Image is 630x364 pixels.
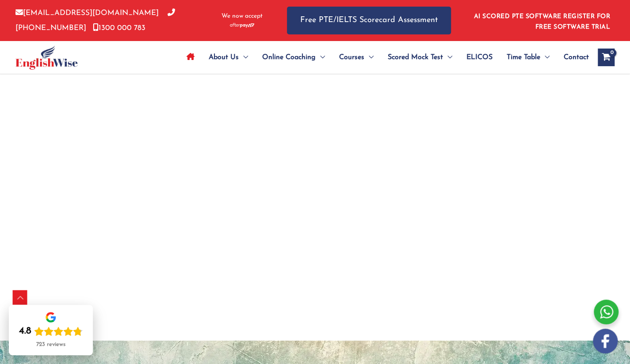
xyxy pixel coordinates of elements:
a: Contact [557,42,589,73]
a: About UsMenu Toggle [202,42,255,73]
nav: Site Navigation: Main Menu [179,42,589,73]
span: Scored Mock Test [388,42,443,73]
div: Rating: 4.8 out of 5 [19,325,83,338]
img: Afterpay-Logo [230,23,254,28]
aside: Header Widget 1 [469,6,615,35]
span: Menu Toggle [316,42,325,73]
a: Scored Mock TestMenu Toggle [381,42,459,73]
span: Menu Toggle [364,42,374,73]
span: Time Table [507,42,540,73]
iframe: YouTube video player [50,70,580,291]
a: Free PTE/IELTS Scorecard Assessment [287,7,451,34]
a: View Shopping Cart, empty [598,49,615,66]
span: We now accept [221,12,263,21]
a: Online CoachingMenu Toggle [255,42,332,73]
a: AI SCORED PTE SOFTWARE REGISTER FOR FREE SOFTWARE TRIAL [474,13,611,30]
div: 723 reviews [36,341,65,348]
img: cropped-ew-logo [15,45,78,70]
a: 1300 000 783 [93,24,145,32]
span: Menu Toggle [540,42,550,73]
a: Time TableMenu Toggle [500,42,557,73]
span: ELICOS [466,42,493,73]
a: [PHONE_NUMBER] [15,9,175,31]
span: About Us [209,42,239,73]
a: ELICOS [459,42,500,73]
span: Menu Toggle [443,42,452,73]
a: [EMAIL_ADDRESS][DOMAIN_NAME] [15,9,159,17]
span: Online Coaching [262,42,316,73]
span: Contact [564,42,589,73]
span: Courses [339,42,364,73]
div: 4.8 [19,325,31,338]
a: CoursesMenu Toggle [332,42,381,73]
img: white-facebook.png [593,329,618,353]
span: Menu Toggle [239,42,248,73]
